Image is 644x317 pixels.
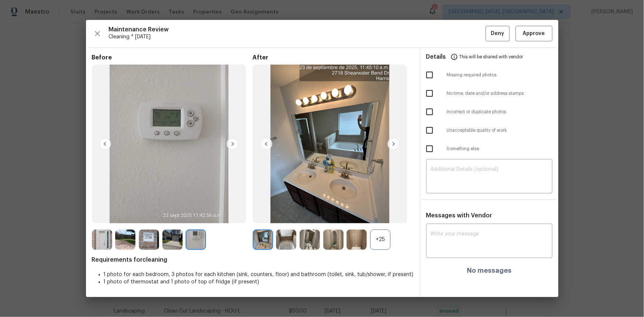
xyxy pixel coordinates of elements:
img: right-chevron-button-url [227,138,238,150]
div: Missing required photos [420,66,558,84]
li: 1 photo for each bedroom, 3 photos for each kitchen (sink, counters, floor) and bathroom (toilet,... [104,271,414,278]
span: Cleaning * [DATE] [109,33,486,41]
span: Approve [523,29,545,38]
span: Unacceptable quality of work [447,127,552,134]
span: Details [426,48,446,66]
div: No time, date and/or address stamps [420,84,558,103]
div: Something else [420,139,558,158]
button: Deny [486,26,510,42]
img: right-chevron-button-url [388,138,399,150]
div: +25 [370,230,390,250]
img: left-chevron-button-url [261,138,272,150]
li: 1 photo of thermostat and 1 photo of top of fridge (if present) [104,278,414,286]
span: After [253,54,414,61]
button: Approve [516,26,552,42]
h4: No messages [467,267,512,274]
span: Incorrect or duplicate photos [447,109,552,115]
span: Messages with Vendor [426,213,492,218]
div: Unacceptable quality of work [420,121,558,139]
div: Incorrect or duplicate photos [420,103,558,121]
span: Deny [491,29,504,38]
span: Something else [447,146,552,152]
span: Before [92,54,253,61]
span: Missing required photos [447,72,552,78]
img: left-chevron-button-url [99,138,111,150]
span: Requirements for cleaning [92,256,414,263]
span: This will be shared with vendor [459,48,523,66]
span: Maintenance Review [109,26,486,33]
span: No time, date and/or address stamps [447,90,552,97]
